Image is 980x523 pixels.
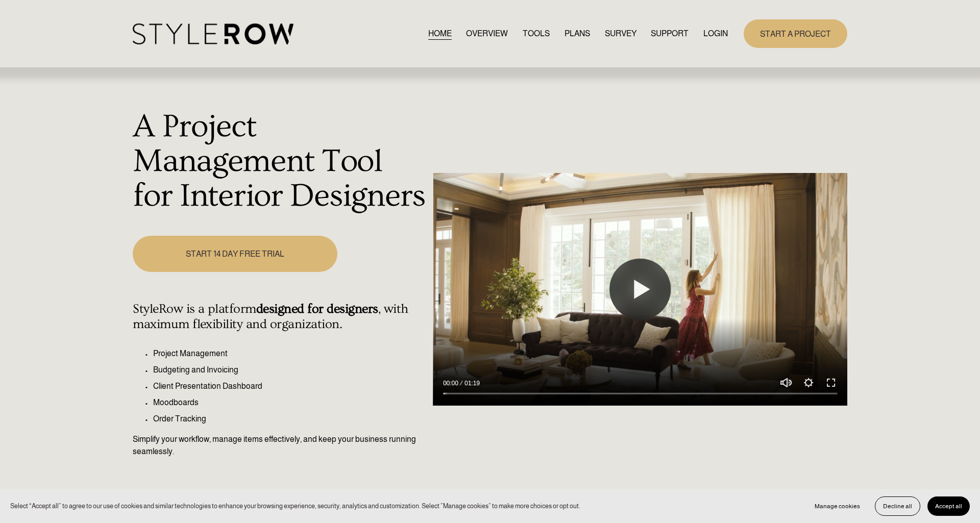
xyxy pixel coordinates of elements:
[153,396,427,409] p: Moodboards
[443,390,837,397] input: Seek
[256,302,378,316] strong: designed for designers
[883,503,912,510] span: Decline all
[651,28,689,40] span: SUPPORT
[651,27,689,40] a: folder dropdown
[605,27,636,40] a: SURVEY
[875,496,920,516] button: Decline all
[428,27,452,40] a: HOME
[703,27,728,40] a: LOGIN
[609,259,671,320] button: Play
[807,496,868,516] button: Manage cookies
[461,378,482,388] div: Duration
[935,503,962,510] span: Accept all
[443,378,461,388] div: Current time
[153,413,427,425] p: Order Tracking
[815,503,860,510] span: Manage cookies
[523,27,550,40] a: TOOLS
[133,110,427,213] h1: A Project Management Tool for Interior Designers
[133,302,427,332] h4: StyleRow is a platform , with maximum flexibility and organization.
[10,501,580,511] p: Select “Accept all” to agree to our use of cookies and similar technologies to enhance your brows...
[466,27,508,40] a: OVERVIEW
[927,496,970,516] button: Accept all
[133,433,427,458] p: Simplify your workflow, manage items effectively, and keep your business running seamlessly.
[153,347,427,360] p: Project Management
[565,27,590,40] a: PLANS
[153,380,427,392] p: Client Presentation Dashboard
[153,364,427,376] p: Budgeting and Invoicing
[744,19,847,47] a: START A PROJECT
[133,23,293,44] img: StyleRow
[133,236,337,272] a: START 14 DAY FREE TRIAL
